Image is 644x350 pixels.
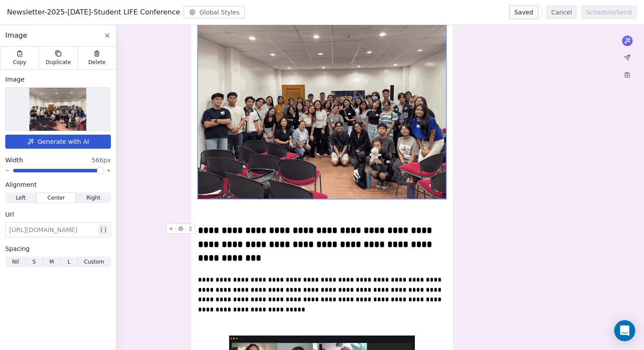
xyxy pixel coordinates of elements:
span: Custom [84,258,104,266]
span: M [50,258,54,266]
span: 566px [92,156,111,164]
span: Image [5,30,27,41]
span: Right [86,194,100,202]
span: Nil [12,258,19,266]
button: Global Styles [184,6,245,18]
span: Alignment [5,180,37,189]
div: Open Intercom Messenger [614,320,635,341]
span: Delete [88,59,106,66]
button: Generate with AI [5,135,111,149]
img: Selected image [29,88,86,131]
span: Left [16,194,26,202]
span: Url [5,210,14,219]
button: Cancel [546,5,577,19]
span: Spacing [5,244,30,253]
span: Width [5,156,23,164]
span: Copy [13,59,26,66]
span: Newsletter-2025-[DATE]-Student LIFE Conference [7,7,180,18]
span: Image [5,75,25,84]
button: Schedule/Send [581,5,637,19]
button: Saved [509,5,538,19]
span: L [67,258,71,266]
span: Duplicate [46,59,71,66]
span: S [32,258,36,266]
